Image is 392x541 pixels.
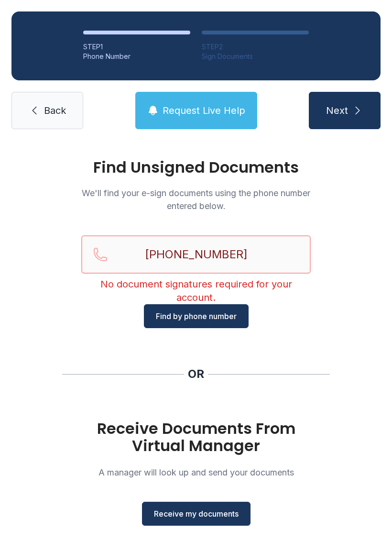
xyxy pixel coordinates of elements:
[81,277,311,304] div: No document signatures required for your account.
[81,187,311,212] p: We'll find your e-sign documents using the phone number entered below.
[81,466,311,479] p: A manager will look up and send your documents
[83,42,190,52] div: STEP 1
[188,366,204,382] div: OR
[44,104,66,117] span: Back
[156,310,237,322] span: Find by phone number
[81,160,311,175] h1: Find Unsigned Documents
[83,52,190,61] div: Phone Number
[154,508,239,519] span: Receive my documents
[163,104,245,117] span: Request Live Help
[202,42,309,52] div: STEP 2
[81,235,311,274] input: Reservation phone number
[326,104,348,117] span: Next
[202,52,309,61] div: Sign Documents
[81,420,311,454] h1: Receive Documents From Virtual Manager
